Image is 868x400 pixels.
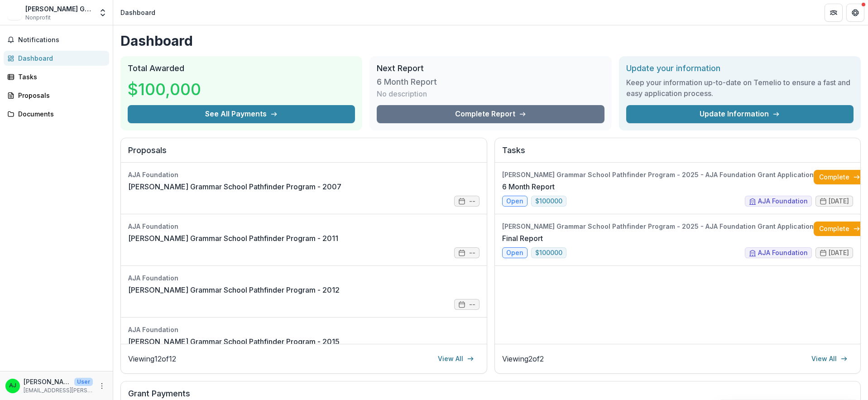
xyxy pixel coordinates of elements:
[626,105,854,123] a: Update Information
[825,4,843,22] button: Partners
[128,336,340,347] a: [PERSON_NAME] Grammar School Pathfinder Program - 2015
[24,386,93,395] p: [EMAIL_ADDRESS][PERSON_NAME][DOMAIN_NAME]
[7,5,22,20] img: Hopkins Grammar School Pathfinder Program
[502,145,854,163] h2: Tasks
[74,378,93,386] p: User
[4,33,109,47] button: Notifications
[377,77,445,87] h3: 6 Month Report
[4,106,109,121] a: Documents
[432,352,480,366] a: View All
[4,69,109,84] a: Tasks
[120,33,861,49] h1: Dashboard
[18,91,102,100] div: Proposals
[806,352,853,366] a: View All
[846,4,864,22] button: Get Help
[18,53,102,63] div: Dashboard
[128,181,341,192] a: [PERSON_NAME] Grammar School Pathfinder Program - 2007
[9,383,16,389] div: Anabelle Marty Jose
[502,233,543,244] a: Final Report
[24,377,71,386] p: [PERSON_NAME] [PERSON_NAME]
[128,63,355,73] h2: Total Awarded
[128,233,338,244] a: [PERSON_NAME] Grammar School Pathfinder Program - 2011
[18,72,102,82] div: Tasks
[4,88,109,103] a: Proposals
[18,109,102,119] div: Documents
[96,4,109,22] button: Open entity switcher
[120,8,155,17] div: Dashboard
[25,14,51,22] span: Nonprofit
[128,284,340,295] a: [PERSON_NAME] Grammar School Pathfinder Program - 2012
[377,88,427,99] p: No description
[4,51,109,66] a: Dashboard
[377,63,604,73] h2: Next Report
[626,63,854,73] h2: Update your information
[96,381,107,391] button: More
[814,222,866,236] a: Complete
[128,353,176,364] p: Viewing 12 of 12
[18,36,106,44] span: Notifications
[25,4,93,14] div: [PERSON_NAME] Grammar School Pathfinder Program
[128,105,355,123] button: See All Payments
[117,6,159,19] nav: breadcrumb
[128,145,480,163] h2: Proposals
[502,353,544,364] p: Viewing 2 of 2
[128,77,201,101] h3: $100,000
[814,170,866,184] a: Complete
[626,77,854,99] h3: Keep your information up-to-date on Temelio to ensure a fast and easy application process.
[377,105,604,123] a: Complete Report
[502,181,555,192] a: 6 Month Report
